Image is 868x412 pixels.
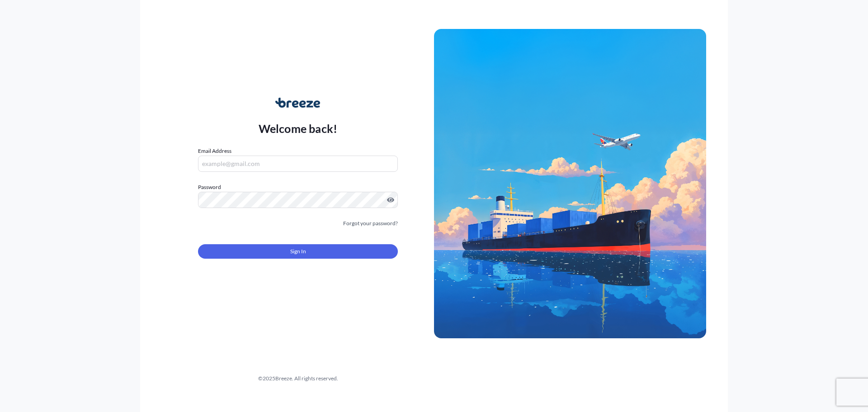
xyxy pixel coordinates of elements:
label: Email Address [198,147,231,156]
img: Ship illustration [434,29,706,338]
input: example@gmail.com [198,156,398,172]
p: Welcome back! [259,121,338,136]
button: Show password [387,196,394,204]
a: Forgot your password? [343,219,398,228]
span: Sign In [290,247,306,256]
div: © 2025 Breeze. All rights reserved. [162,374,434,383]
button: Sign In [198,244,398,259]
label: Password [198,183,398,192]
